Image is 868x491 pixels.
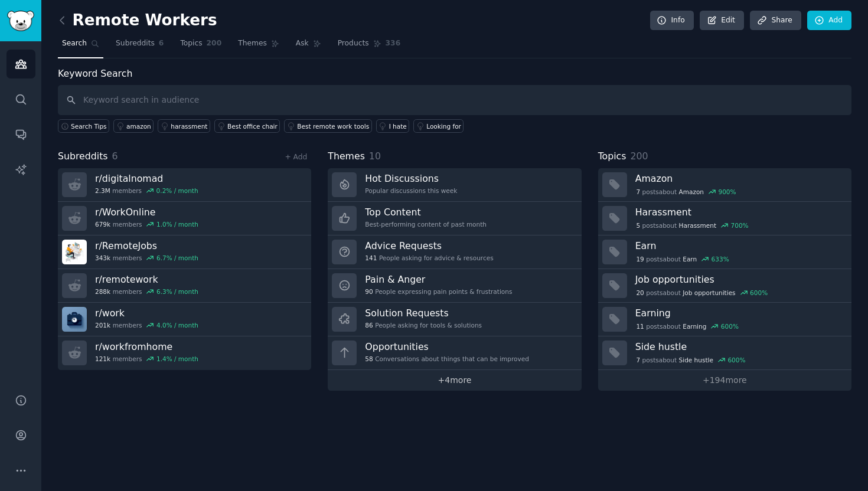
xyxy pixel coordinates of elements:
[227,122,278,130] div: Best office chair
[636,255,644,263] span: 19
[112,150,118,162] span: 6
[365,220,487,228] div: Best-performing content of past month
[126,122,151,130] div: amazon
[365,172,457,185] h3: Hot Discussions
[328,303,581,336] a: Solution Requests86People asking for tools & solutions
[297,122,369,130] div: Best remote work tools
[95,254,110,262] span: 343k
[238,38,267,49] span: Themes
[683,289,735,297] span: Job opportunities
[386,38,401,49] span: 336
[679,188,704,196] span: Amazon
[700,11,744,31] a: Edit
[750,11,801,31] a: Share
[113,119,154,133] a: amazon
[158,119,210,133] a: harassment
[7,11,34,31] img: GummySearch logo
[679,356,713,364] span: Side hustle
[156,355,198,363] div: 1.4 % / month
[328,202,581,235] a: Top ContentBest-performing content of past month
[376,119,410,133] a: I hate
[95,254,198,262] div: members
[95,273,198,286] h3: r/ remotework
[296,38,309,49] span: Ask
[365,254,493,262] div: People asking for advice & resources
[365,307,482,319] h3: Solution Requests
[635,206,843,218] h3: Harassment
[721,322,739,330] div: 600 %
[328,370,581,391] a: +4more
[598,235,851,269] a: Earn19postsaboutEarn633%
[365,287,512,296] div: People expressing pain points & frustrations
[116,38,155,49] span: Subreddits
[214,119,280,133] a: Best office chair
[635,254,730,264] div: post s about
[95,172,198,185] h3: r/ digitalnomad
[365,355,373,363] span: 58
[365,273,512,286] h3: Pain & Anger
[598,202,851,235] a: Harassment5postsaboutHarassment700%
[719,188,736,196] div: 900 %
[365,254,377,262] span: 141
[598,370,851,391] a: +194more
[62,307,87,332] img: work
[598,149,626,164] span: Topics
[112,34,168,58] a: Subreddits6
[635,355,747,365] div: post s about
[95,287,198,296] div: members
[95,287,110,296] span: 288k
[95,240,198,252] h3: r/ RemoteJobs
[292,34,325,58] a: Ask
[683,322,706,330] span: Earning
[328,269,581,303] a: Pain & Anger90People expressing pain points & frustrations
[635,321,740,332] div: post s about
[95,186,198,195] div: members
[365,206,487,218] h3: Top Content
[365,321,373,329] span: 86
[156,321,198,329] div: 4.0 % / month
[369,150,381,162] span: 10
[635,186,738,197] div: post s about
[712,255,729,263] div: 633 %
[58,149,108,164] span: Subreddits
[635,172,843,185] h3: Amazon
[156,287,198,296] div: 6.3 % / month
[334,34,404,58] a: Products336
[95,341,198,353] h3: r/ workfromhome
[413,119,464,133] a: Looking for
[328,235,581,269] a: Advice Requests141People asking for advice & resources
[389,122,407,130] div: I hate
[630,150,648,162] span: 200
[365,287,373,296] span: 90
[156,254,198,262] div: 6.7 % / month
[635,307,843,319] h3: Earning
[683,255,697,263] span: Earn
[338,38,369,49] span: Products
[679,221,716,230] span: Harassment
[598,336,851,370] a: Side hustle7postsaboutSide hustle600%
[58,119,109,133] button: Search Tips
[58,235,311,269] a: r/RemoteJobs343kmembers6.7% / month
[328,149,365,164] span: Themes
[284,119,371,133] a: Best remote work tools
[234,34,283,58] a: Themes
[58,202,311,235] a: r/WorkOnline679kmembers1.0% / month
[95,355,110,363] span: 121k
[95,220,198,228] div: members
[635,287,769,298] div: post s about
[650,11,694,31] a: Info
[598,269,851,303] a: Job opportunities20postsaboutJob opportunities600%
[426,122,461,130] div: Looking for
[207,38,222,49] span: 200
[598,168,851,202] a: Amazon7postsaboutAmazon900%
[95,220,110,228] span: 679k
[71,122,107,130] span: Search Tips
[635,220,750,231] div: post s about
[62,240,87,264] img: RemoteJobs
[159,38,164,49] span: 6
[807,11,851,31] a: Add
[365,355,529,363] div: Conversations about things that can be improved
[58,11,217,30] h2: Remote Workers
[727,356,745,364] div: 600 %
[95,321,110,329] span: 201k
